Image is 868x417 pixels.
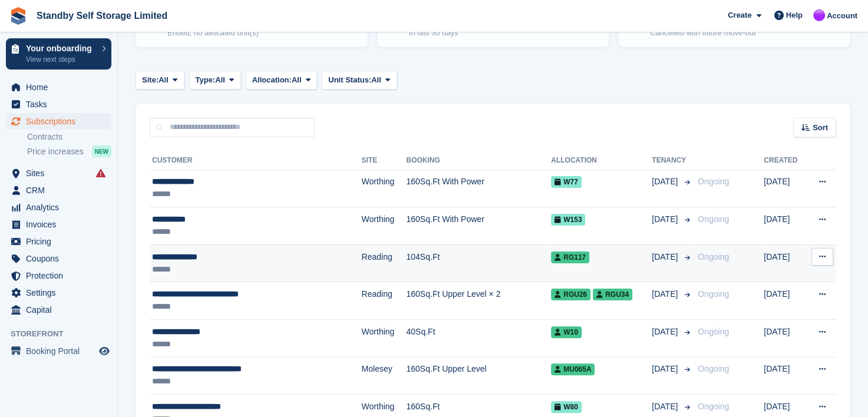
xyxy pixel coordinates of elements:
[406,282,551,320] td: 160Sq.Ft Upper Level × 2
[362,282,407,320] td: Reading
[6,199,111,216] a: menu
[698,402,729,411] span: Ongoing
[362,170,407,207] td: Worthing
[6,250,111,267] a: menu
[150,151,362,170] th: Customer
[409,27,486,39] p: In last 30 days
[26,44,96,52] p: Your onboarding
[246,71,318,90] button: Allocation: All
[764,320,806,358] td: [DATE]
[6,267,111,284] a: menu
[406,151,551,170] th: Booking
[9,7,27,25] img: stora-icon-8386f47178a22dfd0bd8f6a31ec36ba5ce8667c1dd55bd0f319d3a0aa187defe.svg
[551,251,589,263] span: RG117
[159,74,169,86] span: All
[6,284,111,301] a: menu
[551,289,590,300] span: RGU26
[406,207,551,245] td: 160Sq.Ft With Power
[26,250,97,267] span: Coupons
[6,96,111,112] a: menu
[6,182,111,198] a: menu
[6,216,111,233] a: menu
[728,9,751,21] span: Create
[26,182,97,198] span: CRM
[136,71,184,90] button: Site: All
[26,165,97,181] span: Sites
[26,233,97,250] span: Pricing
[362,207,407,245] td: Worthing
[6,302,111,318] a: menu
[11,328,117,340] span: Storefront
[27,146,84,157] span: Price increases
[92,145,111,157] div: NEW
[142,74,159,86] span: Site:
[406,320,551,358] td: 40Sq.Ft
[215,74,225,86] span: All
[196,74,216,86] span: Type:
[371,74,381,86] span: All
[827,10,857,22] span: Account
[551,151,652,170] th: Allocation
[32,6,172,25] a: Standby Self Storage Limited
[6,79,111,95] a: menu
[652,176,680,188] span: [DATE]
[551,326,582,338] span: W10
[362,244,407,282] td: Reading
[764,170,806,207] td: [DATE]
[652,401,680,413] span: [DATE]
[328,74,371,86] span: Unit Status:
[698,289,729,299] span: Ongoing
[26,284,97,301] span: Settings
[6,165,111,181] a: menu
[406,357,551,395] td: 160Sq.Ft Upper Level
[652,213,680,226] span: [DATE]
[322,71,397,90] button: Unit Status: All
[26,54,96,65] p: View next steps
[26,199,97,216] span: Analytics
[362,151,407,170] th: Site
[26,113,97,130] span: Subscriptions
[652,288,680,300] span: [DATE]
[764,282,806,320] td: [DATE]
[650,27,755,39] p: Cancelled with future move-out
[652,251,680,263] span: [DATE]
[27,145,111,158] a: Price increases NEW
[167,27,259,39] p: Ended, no allocated unit(s)
[26,302,97,318] span: Capital
[764,151,806,170] th: Created
[593,289,632,300] span: RGU34
[406,170,551,207] td: 160Sq.Ft With Power
[26,343,97,359] span: Booking Portal
[698,214,729,224] span: Ongoing
[813,122,828,134] span: Sort
[189,71,241,90] button: Type: All
[252,74,292,86] span: Allocation:
[698,364,729,373] span: Ongoing
[6,233,111,250] a: menu
[26,216,97,233] span: Invoices
[698,177,729,186] span: Ongoing
[6,113,111,130] a: menu
[764,244,806,282] td: [DATE]
[652,151,693,170] th: Tenancy
[551,214,585,226] span: W153
[26,267,97,284] span: Protection
[698,327,729,336] span: Ongoing
[97,344,111,358] a: Preview store
[362,320,407,358] td: Worthing
[764,207,806,245] td: [DATE]
[6,343,111,359] a: menu
[813,9,825,21] img: Sue Ford
[26,79,97,95] span: Home
[6,38,111,69] a: Your onboarding View next steps
[652,326,680,338] span: [DATE]
[551,363,595,375] span: MU065A
[786,9,803,21] span: Help
[96,168,105,178] i: Smart entry sync failures have occurred
[764,357,806,395] td: [DATE]
[652,363,680,375] span: [DATE]
[406,244,551,282] td: 104Sq.Ft
[698,252,729,262] span: Ongoing
[27,131,111,143] a: Contracts
[292,74,302,86] span: All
